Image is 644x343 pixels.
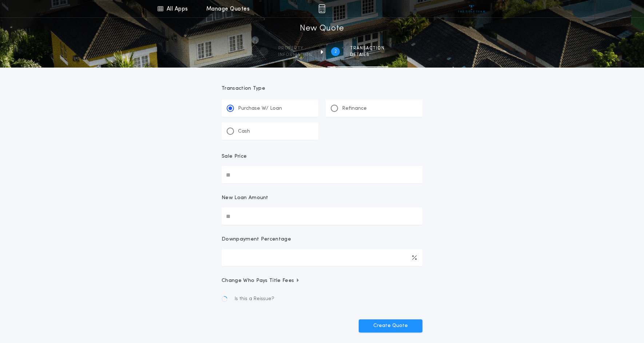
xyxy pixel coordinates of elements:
[235,295,274,303] span: Is this a Reissue?
[318,4,325,13] img: img
[222,277,300,285] span: Change Who Pays Title Fees
[238,105,282,112] p: Purchase W/ Loan
[222,153,247,160] p: Sale Price
[222,207,422,225] input: New Loan Amount
[334,49,337,55] h2: 2
[222,85,422,92] p: Transaction Type
[350,45,385,51] span: Transaction
[278,45,312,51] span: Property
[359,319,422,332] button: Create Quote
[458,5,485,12] img: vs-icon
[222,166,422,183] input: Sale Price
[222,249,422,266] input: Downpayment Percentage
[222,236,291,243] p: Downpayment Percentage
[342,105,367,112] p: Refinance
[278,52,312,58] span: information
[350,52,385,58] span: details
[222,277,422,285] button: Change Who Pays Title Fees
[238,128,250,135] p: Cash
[222,194,269,202] p: New Loan Amount
[300,23,344,35] h1: New Quote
